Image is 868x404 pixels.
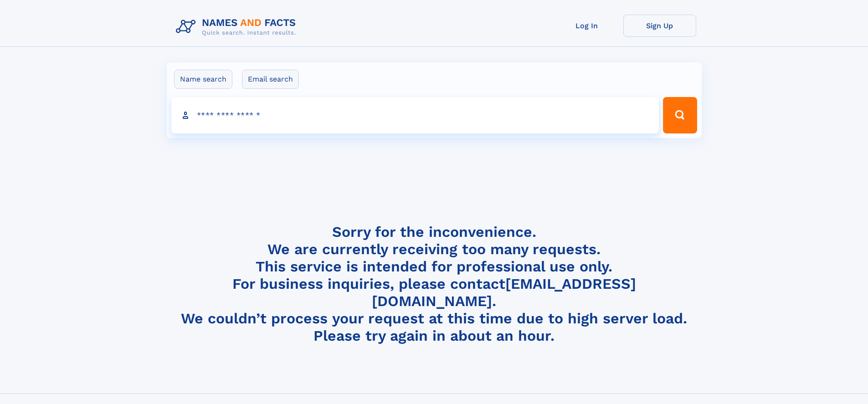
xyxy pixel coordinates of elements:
[174,70,232,89] label: Name search
[623,15,696,37] a: Sign Up
[171,97,659,133] input: search input
[172,223,696,345] h4: Sorry for the inconvenience. We are currently receiving too many requests. This service is intend...
[372,275,636,310] a: [EMAIL_ADDRESS][DOMAIN_NAME]
[172,15,303,39] img: Logo Names and Facts
[242,70,299,89] label: Email search
[663,97,697,133] button: Search Button
[550,15,623,37] a: Log In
